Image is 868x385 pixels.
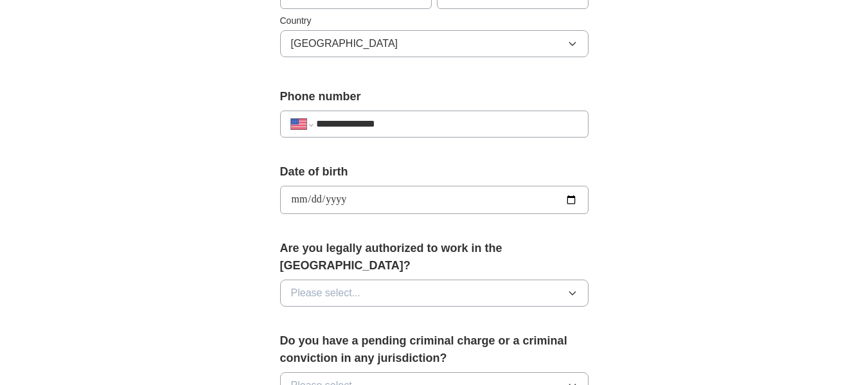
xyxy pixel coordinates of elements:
button: Please select... [280,280,589,307]
span: [GEOGRAPHIC_DATA] [291,36,398,51]
label: Phone number [280,88,589,105]
label: Date of birth [280,163,589,181]
button: [GEOGRAPHIC_DATA] [280,30,589,57]
label: Do you have a pending criminal charge or a criminal conviction in any jurisdiction? [280,332,589,367]
label: Are you legally authorized to work in the [GEOGRAPHIC_DATA]? [280,240,589,274]
label: Country [280,14,589,28]
span: Please select... [291,285,361,301]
